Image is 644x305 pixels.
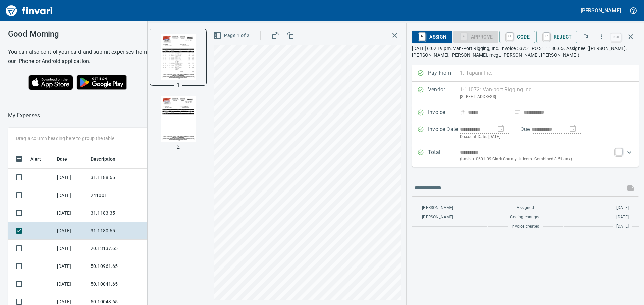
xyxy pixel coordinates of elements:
a: R [543,33,550,40]
td: 31.1188.65 [88,169,148,186]
img: Download on the App Store [28,75,73,90]
span: Close invoice [609,29,639,45]
button: Flag [578,29,593,44]
p: Drag a column heading here to group the table [16,135,114,142]
td: [DATE] [54,240,88,257]
p: [DATE] 6:02:19 pm. Van-Port Rigging, Inc. Invoice 53751 PO 31.1180.65. Assignee: ([PERSON_NAME], ... [412,45,639,58]
img: Finvari [4,3,54,19]
img: Get it on Google Play [73,71,131,93]
a: esc [611,33,621,41]
button: RAssign [412,31,452,43]
a: R [419,33,425,40]
td: [DATE] [54,186,88,204]
h3: Good Morning [8,29,151,39]
td: [DATE] [54,275,88,293]
span: Date [57,155,67,163]
span: Assigned [517,205,534,211]
span: Assign [417,31,446,43]
h5: [PERSON_NAME] [581,7,621,14]
span: Reject [542,31,572,43]
div: Coding Required [453,33,498,39]
span: This records your message into the invoice and notifies anyone mentioned [623,180,639,196]
td: 31.1180.65 [88,222,148,240]
span: [PERSON_NAME] [422,214,453,221]
span: Alert [30,155,50,163]
span: Invoice created [511,223,539,230]
span: Description [91,155,124,163]
button: [PERSON_NAME] [579,5,623,16]
h6: You can also control your card and submit expenses from our iPhone or Android application. [8,47,151,66]
td: 50.10041.65 [88,275,148,293]
span: [DATE] [616,205,629,211]
td: [DATE] [54,204,88,222]
div: Expand [412,144,639,167]
td: 20.13137.65 [88,240,148,257]
p: Total [428,148,460,163]
span: Coding changed [510,214,540,221]
span: Date [57,155,76,163]
img: Page 2 [155,96,201,142]
span: [PERSON_NAME] [422,205,453,211]
td: 31.1183.35 [88,204,148,222]
img: Page 1 [155,34,201,80]
td: [DATE] [54,169,88,186]
td: [DATE] [54,257,88,275]
button: More [594,29,609,44]
span: [DATE] [616,223,629,230]
p: 2 [177,143,180,151]
a: C [506,33,513,40]
button: CCode [499,31,535,43]
span: Page 1 of 2 [215,31,249,40]
p: (basis + $601.09 Clark County Unicorp. Combined 8.5% tax) [460,156,611,163]
button: RReject [536,31,577,43]
a: T [615,148,622,155]
nav: breadcrumb [8,111,40,120]
button: Page 1 of 2 [212,29,252,42]
span: Code [505,31,530,43]
p: My Expenses [8,111,40,120]
td: 50.10961.65 [88,257,148,275]
p: 1 [177,81,180,89]
span: Description [91,155,116,163]
td: [DATE] [54,222,88,240]
span: Alert [30,155,41,163]
span: [DATE] [616,214,629,221]
td: 241001 [88,186,148,204]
